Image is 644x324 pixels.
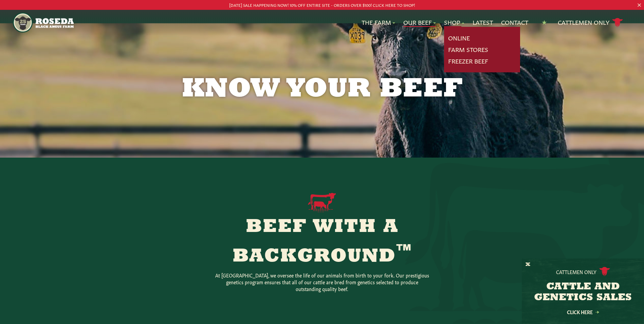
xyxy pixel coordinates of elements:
a: Contact [501,18,528,27]
a: Click Here [552,310,613,314]
p: [DATE] SALE HAPPENING NOW! 10% OFF ENTIRE SITE - ORDERS OVER $100! CLICK HERE TO SHOP! [32,1,612,8]
h3: CATTLE AND GENETICS SALES [530,282,636,303]
a: Cattlemen Only [558,17,623,29]
p: Cattlemen Only [556,268,596,275]
a: Shop [444,18,464,27]
nav: Main Navigation [13,10,631,35]
a: Latest [473,18,493,27]
a: Online [448,34,470,42]
h2: Beef With a Background [192,218,453,266]
sup: ™ [396,243,412,259]
p: At [GEOGRAPHIC_DATA], we oversee the life of our animals from birth to your fork. Our prestigious... [214,272,431,292]
a: Freezer Beef [448,57,488,66]
a: Our Beef [403,18,436,27]
a: The Farm [362,18,395,27]
a: Farm Stores [448,45,488,54]
img: https://roseda.com/wp-content/uploads/2021/05/roseda-25-header.png [13,13,74,33]
button: X [526,261,530,268]
h1: Know Your Beef [148,76,496,103]
img: cattle-icon.svg [599,267,610,276]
